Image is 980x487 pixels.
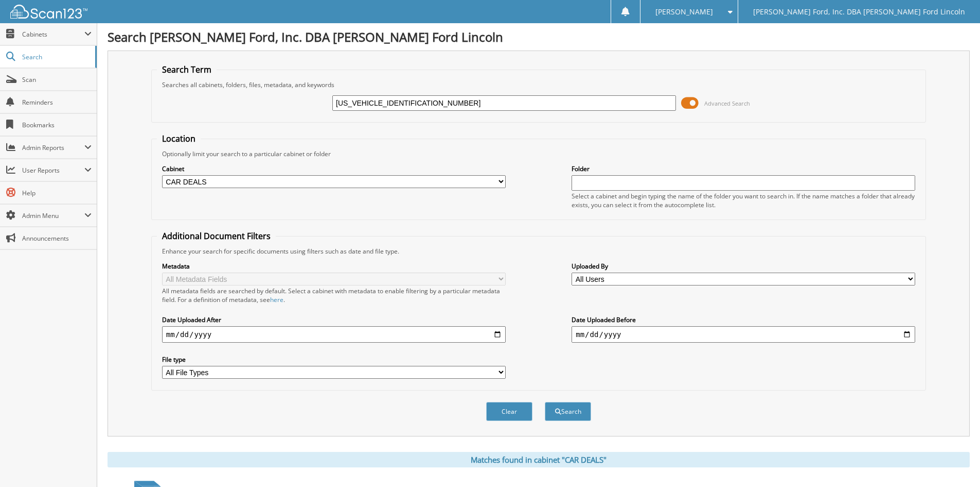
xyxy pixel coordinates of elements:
[162,287,506,304] div: All metadata fields are searched by default. Select a cabinet with metadata to enable filtering b...
[10,5,87,19] img: scan123-logo-white.svg
[572,262,915,271] label: Uploaded By
[22,211,84,220] span: Admin Menu
[22,30,84,39] span: Cabinets
[157,64,217,75] legend: Search Term
[157,247,920,256] div: Enhance your search for specific documents using filters such as date and file type.
[572,315,915,324] label: Date Uploaded Before
[108,28,970,45] h1: Search [PERSON_NAME] Ford, Inc. DBA [PERSON_NAME] Ford Lincoln
[753,9,965,15] span: [PERSON_NAME] Ford, Inc. DBA [PERSON_NAME] Ford Lincoln
[22,121,92,129] span: Bookmarks
[22,143,84,152] span: Admin Reports
[270,295,283,304] a: here
[572,164,915,173] label: Folder
[162,326,506,343] input: start
[704,99,750,107] span: Advanced Search
[655,9,713,15] span: [PERSON_NAME]
[545,402,591,421] button: Search
[572,192,915,209] div: Select a cabinet and begin typing the name of the folder you want to search in. If the name match...
[162,315,506,324] label: Date Uploaded After
[157,149,920,158] div: Optionally limit your search to a particular cabinet or folder
[157,80,920,89] div: Searches all cabinets, folders, files, metadata, and keywords
[162,164,506,173] label: Cabinet
[22,234,92,243] span: Announcements
[22,166,84,175] span: User Reports
[162,355,506,364] label: File type
[22,98,92,107] span: Reminders
[572,326,915,343] input: end
[162,262,506,271] label: Metadata
[22,75,92,84] span: Scan
[486,402,532,421] button: Clear
[22,53,90,61] span: Search
[108,452,970,467] div: Matches found in cabinet "CAR DEALS"
[157,133,201,144] legend: Location
[157,230,276,242] legend: Additional Document Filters
[22,189,92,197] span: Help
